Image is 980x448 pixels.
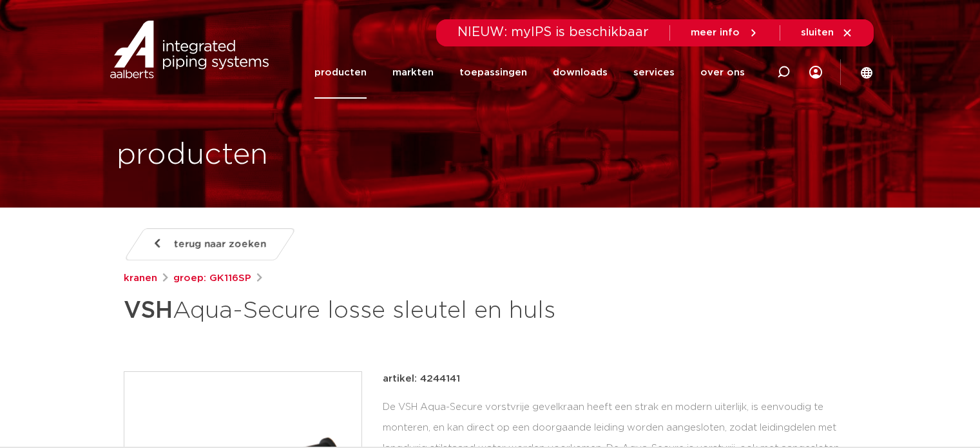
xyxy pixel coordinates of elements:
[314,46,745,99] nav: Menu
[691,27,759,39] a: meer info
[801,27,853,39] a: sluiten
[314,46,367,99] a: producten
[123,228,296,260] a: terug naar zoeken
[691,28,740,37] span: meer info
[633,46,675,99] a: services
[553,46,608,99] a: downloads
[124,291,608,330] h1: Aqua-Secure losse sleutel en huls
[700,46,745,99] a: over ons
[383,371,460,387] p: artikel: 4244141
[173,271,251,286] a: groep: GK116SP
[124,299,173,322] strong: VSH
[801,28,834,37] span: sluiten
[457,26,649,39] span: NIEUW: myIPS is beschikbaar
[809,46,822,99] div: my IPS
[459,46,527,99] a: toepassingen
[174,234,266,255] span: terug naar zoeken
[392,46,434,99] a: markten
[124,271,157,286] a: kranen
[117,135,268,176] h1: producten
